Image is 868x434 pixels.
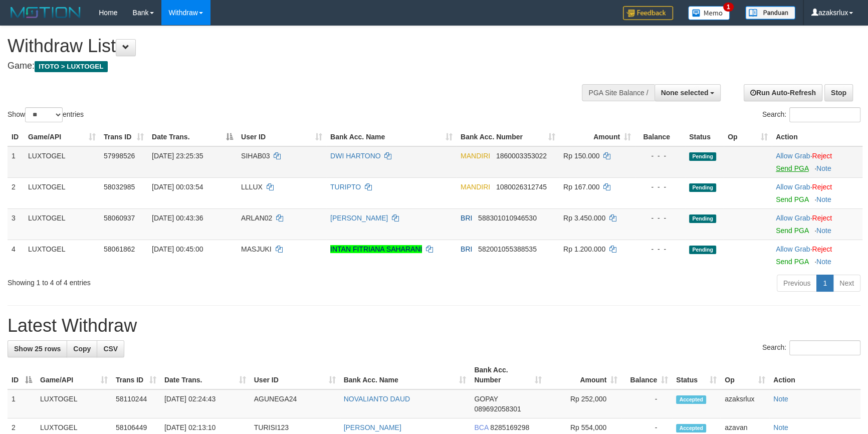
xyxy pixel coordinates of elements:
[103,345,118,353] span: CSV
[789,340,860,355] input: Search:
[546,361,621,389] th: Amount: activate to sort column ascending
[340,361,471,389] th: Bank Acc. Name: activate to sort column ascending
[152,152,203,160] span: [DATE] 23:25:35
[24,146,100,178] td: LUXTOGEL
[812,183,832,191] a: Reject
[689,183,716,192] span: Pending
[112,389,160,418] td: 58110244
[639,213,681,223] div: - - -
[35,61,108,72] span: ITOTO > LUXTOGEL
[563,152,599,160] span: Rp 150.000
[104,214,135,222] span: 58060937
[816,227,831,235] a: Note
[8,146,24,178] td: 1
[241,183,263,191] span: LLLUX
[8,274,354,288] div: Showing 1 to 4 of 4 entries
[24,128,100,146] th: Game/API: activate to sort column ascending
[24,177,100,208] td: LUXTOGEL
[104,152,135,160] span: 57998526
[470,361,546,389] th: Bank Acc. Number: activate to sort column ascending
[762,340,860,355] label: Search:
[36,389,112,418] td: LUXTOGEL
[621,389,672,418] td: -
[241,245,272,253] span: MASJUKI
[772,146,862,178] td: ·
[685,128,724,146] th: Status
[250,389,340,418] td: AGUNEGA24
[745,6,795,20] img: panduan.png
[67,340,97,357] a: Copy
[563,245,605,253] span: Rp 1.200.000
[8,107,84,122] label: Show entries
[721,361,769,389] th: Op: activate to sort column ascending
[816,275,833,292] a: 1
[769,361,860,389] th: Action
[772,128,862,146] th: Action
[8,389,36,418] td: 1
[461,152,490,160] span: MANDIRI
[8,240,24,271] td: 4
[104,245,135,253] span: 58061862
[474,423,488,431] span: BCA
[250,361,340,389] th: User ID: activate to sort column ascending
[474,405,521,413] span: Copy 089692058301 to clipboard
[661,89,709,97] span: None selected
[160,389,250,418] td: [DATE] 02:24:43
[546,389,621,418] td: Rp 252,000
[776,258,808,266] a: Send PGA
[672,361,721,389] th: Status: activate to sort column ascending
[474,395,498,403] span: GOPAY
[812,152,832,160] a: Reject
[8,316,860,336] h1: Latest Withdraw
[478,245,537,253] span: Copy 582001055388535 to clipboard
[152,183,203,191] span: [DATE] 00:03:54
[776,214,810,222] a: Allow Grab
[772,240,862,271] td: ·
[833,275,860,292] a: Next
[723,3,734,12] span: 1
[563,214,605,222] span: Rp 3.450.000
[478,214,537,222] span: Copy 588301010946530 to clipboard
[816,164,831,172] a: Note
[777,275,817,292] a: Previous
[73,345,91,353] span: Copy
[762,107,860,122] label: Search:
[8,208,24,240] td: 3
[639,182,681,192] div: - - -
[789,107,860,122] input: Search:
[112,361,160,389] th: Trans ID: activate to sort column ascending
[621,361,672,389] th: Balance: activate to sort column ascending
[104,183,135,191] span: 58032985
[676,424,706,432] span: Accepted
[816,195,831,203] a: Note
[8,61,569,71] h4: Game:
[496,183,547,191] span: Copy 1080026312745 to clipboard
[490,423,529,431] span: Copy 8285169298 to clipboard
[14,345,61,353] span: Show 25 rows
[688,6,730,20] img: Button%20Memo.svg
[776,214,812,222] span: ·
[689,152,716,161] span: Pending
[25,107,63,122] select: Showentries
[773,423,788,431] a: Note
[330,183,361,191] a: TURIPTO
[812,214,832,222] a: Reject
[773,395,788,403] a: Note
[8,361,36,389] th: ID: activate to sort column descending
[772,208,862,240] td: ·
[776,245,812,253] span: ·
[623,6,673,20] img: Feedback.jpg
[241,152,270,160] span: SIHAB03
[563,183,599,191] span: Rp 167.000
[582,84,654,101] div: PGA Site Balance /
[8,340,67,357] a: Show 25 rows
[776,183,812,191] span: ·
[8,36,569,56] h1: Withdraw List
[160,361,250,389] th: Date Trans.: activate to sort column ascending
[776,152,812,160] span: ·
[721,389,769,418] td: azaksrlux
[776,152,810,160] a: Allow Grab
[100,128,148,146] th: Trans ID: activate to sort column ascending
[816,258,831,266] a: Note
[36,361,112,389] th: Game/API: activate to sort column ascending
